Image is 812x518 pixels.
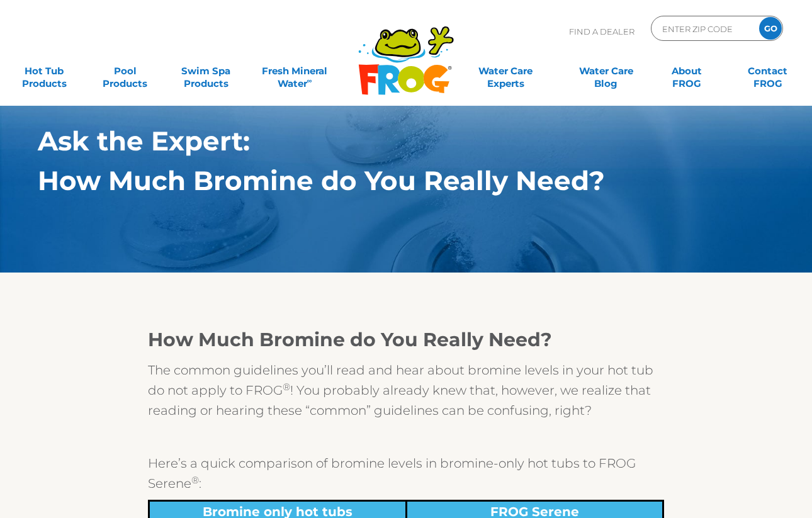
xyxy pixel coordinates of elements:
h1: Ask the Expert: [38,126,716,156]
a: Swim SpaProducts [174,59,237,84]
a: Water CareBlog [575,59,638,84]
a: PoolProducts [94,59,157,84]
sup: ∞ [307,76,312,85]
input: GO [759,17,782,40]
input: Zip Code Form [661,20,746,38]
a: Hot TubProducts [13,59,76,84]
a: AboutFROG [655,59,718,84]
p: The common guidelines you’ll read and hear about bromine levels in your hot tub do not apply to F... [148,360,664,420]
a: Fresh MineralWater∞ [256,59,334,84]
a: ContactFROG [736,59,799,84]
p: Here’s a quick comparison of bromine levels in bromine-only hot tubs to FROG Serene : [148,453,664,493]
a: Water CareExperts [454,59,557,84]
h1: How Much Bromine do You Really Need? [38,166,716,196]
p: Find A Dealer [569,16,634,47]
sup: ® [283,381,290,393]
sup: ® [191,474,199,486]
strong: How Much Bromine do You Really Need? [148,328,552,351]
